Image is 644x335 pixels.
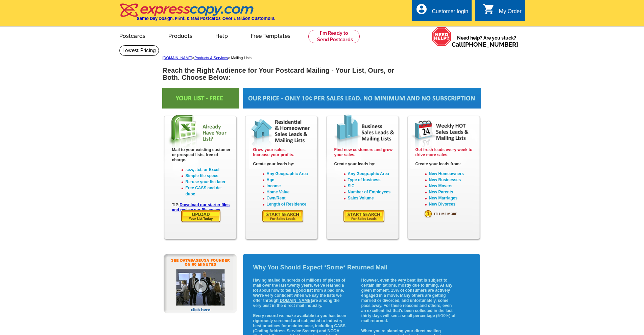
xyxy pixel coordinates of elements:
[348,195,393,201] li: Sales Volume
[253,147,286,152] span: Grow your sales.
[452,41,518,48] span: Call
[429,201,475,207] li: New Divorces
[253,162,312,167] p: Create your leads by:
[119,8,275,21] a: Same Day Design, Print, & Mail Postcards. Over 1 Million Customers.
[243,88,481,109] img: Only 10 cents per sales lead. No minimum and no subscription.
[172,147,231,163] p: Mail to your existing customer or prospect lists, free of charge.
[415,3,428,15] i: account_circle
[162,88,239,109] img: Only 10 cents per sales lead. No minimum and no subscription.
[432,27,452,46] img: help
[334,162,393,167] p: Create your leads by:
[253,264,470,271] h2: Why You Should Expect *Some* Returned Mail
[194,56,228,60] a: Products & Services
[429,171,475,177] li: New Homeowners
[463,41,518,48] a: [PHONE_NUMBER]
[267,171,312,177] li: Any Geographic Area
[432,8,468,18] div: Customer login
[267,177,312,183] li: Age
[452,34,522,48] span: Need help? Are you stuck?
[163,67,402,81] h1: Reach the Right Audience for Your Postcard Mailing - Your List, Ours, or Both. Choose Below:
[415,162,475,167] p: Create your leads from:
[164,254,237,313] img: DatabaseUSA.com Founder Vin Gupta on 60 Minutes
[415,147,473,157] span: Get fresh leads every week to drive more sales.
[348,171,393,177] li: Any Geographic Area
[267,195,312,201] li: Own/Rent
[483,7,522,16] a: shopping_cart My Order
[499,8,522,18] div: My Order
[415,7,468,16] a: account_circle Customer login
[267,189,312,195] li: Home Value
[181,209,221,223] img: Upload your existing mailing list of customers or prospects today.
[429,189,475,195] li: New Parents
[424,209,467,218] img: TELL ME MORE
[348,189,393,195] li: Number of Employees
[267,201,312,207] li: Length of Residence
[429,195,475,201] li: New Marriages
[109,27,157,43] a: Postcards
[253,152,294,157] span: Increase your profits.
[186,179,231,185] li: Re-use your list later
[163,56,192,60] a: [DOMAIN_NAME]
[158,27,203,43] a: Products
[348,183,393,189] li: SIC
[186,185,231,197] li: Free CASS and de-dupe
[172,202,231,213] p: TIP: .
[186,173,231,179] li: Simple file specs
[483,3,495,15] i: shopping_cart
[186,167,231,173] li: .csv, .txt, or Excel
[267,183,312,189] li: Income
[348,177,393,183] li: Type of business
[137,16,275,21] h4: Same Day Design, Print, & Mail Postcards. Over 1 Million Customers.
[334,147,393,157] span: Find new customers and grow your sales.
[262,209,304,223] img: START YOUR SEARCH FOR SALES LEADS
[163,56,252,60] span: > > Mailing Lists
[279,298,312,303] a: [DOMAIN_NAME]
[429,183,475,189] li: New Movers
[240,27,302,43] a: Free Templates
[205,27,239,43] a: Help
[429,177,475,183] li: New Businesses
[172,202,230,212] a: Download our starter files and review our file specs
